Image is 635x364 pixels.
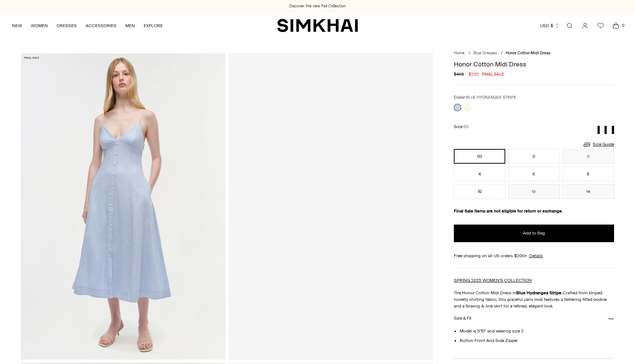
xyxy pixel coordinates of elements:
[21,53,226,360] img: Honor Cotton Midi Dress
[563,149,614,164] button: 2
[508,184,560,199] button: 12
[578,18,592,33] a: Go to the account page
[454,149,505,164] button: 00
[540,18,560,34] button: USD $
[460,328,614,334] li: Model is 5'10" and wearing size 2
[516,290,563,295] strong: Blue Hydrangea Stripe.
[454,316,471,321] h3: Size & Fit
[593,18,608,33] a: Wishlist
[125,18,135,34] a: MEN
[508,167,560,181] button: 6
[529,252,543,259] a: Details
[563,167,614,181] button: 8
[506,51,550,55] span: Honor Cotton Midi Dress
[454,290,614,309] p: The Honor Cotton Midi Dress in Crafted from striped novelty shirting fabric, this graceful cami m...
[229,53,433,360] a: Honor Cotton Midi Dress
[454,184,505,199] button: 10
[473,51,497,55] a: Blue Dresses
[463,124,469,129] span: 00
[508,149,560,164] button: 0
[454,167,505,181] button: 4
[469,50,470,57] div: /
[609,18,623,33] a: Open cart modal
[460,337,614,344] li: Button Front And Side Zipper
[454,71,464,77] s: $465
[466,95,516,100] span: BLUE HYDRANGEA STRIPE
[469,71,479,77] span: $232
[454,50,614,57] nav: breadcrumbs
[454,208,563,214] strong: Final Sale items are not eligible for return or exchange.
[582,140,614,149] a: Size Guide
[31,18,48,34] a: WOMEN
[277,18,358,33] a: SIMKHAI
[454,51,464,55] a: Home
[454,278,532,283] a: SPRING 2025 WOMEN'S COLLECTION
[454,94,516,101] label: Color:
[86,18,116,34] a: ACCESSORIES
[454,61,614,68] h1: Honor Cotton Midi Dress
[523,230,545,236] span: Add to Bag
[12,18,22,34] a: NEW
[454,309,614,328] button: Size & Fit
[454,225,614,242] button: Add to Bag
[563,184,614,199] button: 14
[144,18,163,34] a: EXPLORE
[289,3,346,9] a: Discover the new Fall Collection
[620,22,626,29] span: 0
[501,50,503,57] div: /
[562,18,577,33] a: Open search modal
[454,252,614,259] div: Free shipping on all US orders $200+
[57,18,77,34] a: DRESSES
[454,123,469,130] label: Size:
